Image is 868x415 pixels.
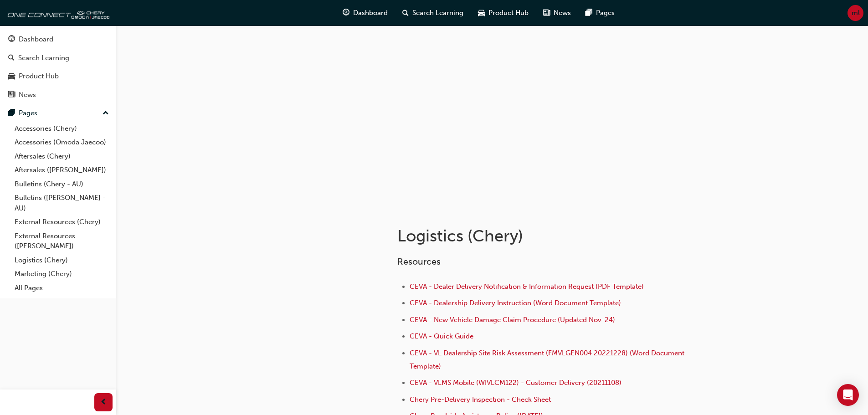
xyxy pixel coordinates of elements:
a: Accessories (Omoda Jaecoo) [11,135,113,149]
a: Chery Pre-Delivery Inspection - Check Sheet [410,395,551,404]
span: car-icon [478,7,485,19]
span: pages-icon [586,7,592,19]
a: Dashboard [4,31,113,48]
a: Bulletins ([PERSON_NAME] - AU) [11,191,113,215]
button: Pages [4,105,113,122]
a: CEVA - Dealer Delivery Notification & Information Request (PDF Template) [410,282,644,291]
span: news-icon [543,7,550,19]
span: prev-icon [100,397,107,408]
a: Accessories (Chery) [11,122,113,136]
a: Search Learning [4,50,113,67]
span: car-icon [8,72,15,81]
span: up-icon [103,108,109,119]
div: Open Intercom Messenger [837,384,859,406]
button: ml [847,5,863,21]
div: Search Learning [18,53,69,63]
a: news-iconNews [536,4,578,22]
a: CEVA - Quick Guide [410,332,473,340]
span: guage-icon [8,36,15,44]
span: search-icon [402,7,409,19]
span: News [554,8,571,18]
span: pages-icon [8,109,15,118]
a: CEVA - VLMS Mobile (WIVLCM122) - Customer Delivery (20211108) [410,379,621,387]
div: Product Hub [19,71,59,82]
a: car-iconProduct Hub [471,4,536,22]
a: search-iconSearch Learning [395,4,471,22]
a: pages-iconPages [578,4,622,22]
a: Aftersales (Chery) [11,149,113,164]
a: Aftersales ([PERSON_NAME]) [11,163,113,177]
span: Product Hub [488,8,529,18]
a: CEVA - Dealership Delivery Instruction (Word Document Template) [410,299,621,307]
span: search-icon [8,54,15,62]
div: Pages [19,108,37,118]
span: Dashboard [353,8,388,18]
a: CEVA - New Vehicle Damage Claim Procedure (Updated Nov-24) [410,316,615,324]
div: News [19,90,36,100]
h1: Logistics (Chery) [397,226,696,246]
a: External Resources ([PERSON_NAME]) [11,229,113,253]
span: ml [852,8,860,18]
button: DashboardSearch LearningProduct HubNews [4,29,113,105]
img: oneconnect [5,4,109,22]
a: All Pages [11,281,113,295]
a: News [4,87,113,103]
span: Pages [596,8,615,18]
a: External Resources (Chery) [11,215,113,229]
a: CEVA - VL Dealership Site Risk Assessment (FMVLGEN004 20221228) (Word Document Template) [410,349,686,370]
span: news-icon [8,91,15,99]
span: Resources [397,256,441,267]
a: Product Hub [4,68,113,85]
a: guage-iconDashboard [335,4,395,22]
a: Marketing (Chery) [11,267,113,281]
a: Logistics (Chery) [11,253,113,267]
a: Bulletins (Chery - AU) [11,177,113,191]
div: Dashboard [19,34,53,45]
span: guage-icon [343,7,349,19]
span: Search Learning [412,8,463,18]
